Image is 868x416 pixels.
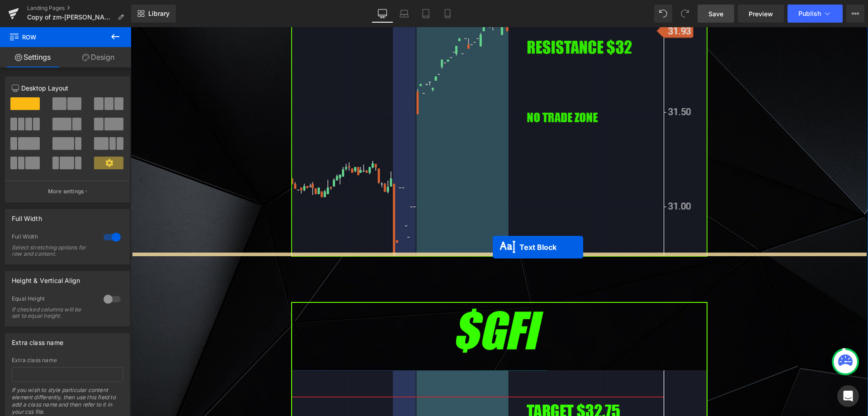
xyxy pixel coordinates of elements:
div: Open Intercom Messenger [837,385,859,407]
span: Save [708,9,723,19]
a: Preview [738,5,784,23]
div: Select stretching options for row and content. [12,244,93,257]
a: Laptop [393,5,415,23]
div: Extra class name [12,357,123,363]
a: Desktop [372,5,393,23]
div: Extra class name [12,334,63,346]
a: Design [66,47,131,67]
button: More settings [5,181,129,202]
button: Publish [788,5,843,23]
p: More settings [48,187,84,196]
span: Publish [798,10,821,17]
div: Full Width [12,210,42,222]
span: Row [9,27,99,47]
div: Equal Height [12,295,94,305]
div: If checked columns will be set to equal height. [12,306,93,319]
span: Copy of zm-[PERSON_NAME]-spy [27,14,114,21]
a: Tablet [415,5,437,23]
div: Height & Vertical Align [12,272,80,284]
a: Mobile [437,5,458,23]
div: Full Width [12,233,94,243]
button: Redo [676,5,694,23]
span: Preview [749,9,773,19]
button: More [846,5,864,23]
a: New Library [131,5,176,23]
button: Undo [654,5,672,23]
span: Library [148,10,170,18]
p: Desktop Layout [12,83,123,93]
a: Landing Pages [27,5,131,12]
